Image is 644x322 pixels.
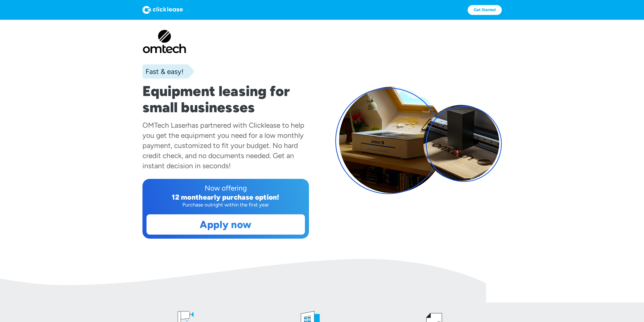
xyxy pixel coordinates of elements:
div: Purchase outright within the first year [147,201,305,208]
div: 12 month [172,193,203,201]
h1: Equipment leasing for small businesses [142,83,309,116]
a: Get Started [468,5,502,15]
img: Logo [142,6,183,14]
div: OMTech Laser [142,121,188,129]
div: has partnered with Clicklease to help you get the equipment you need for a low monthly payment, c... [142,121,304,170]
div: early purchase option! [203,193,279,201]
div: Fast & easy! [142,66,183,77]
a: Apply now [147,215,305,234]
div: Now offering [147,183,305,193]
